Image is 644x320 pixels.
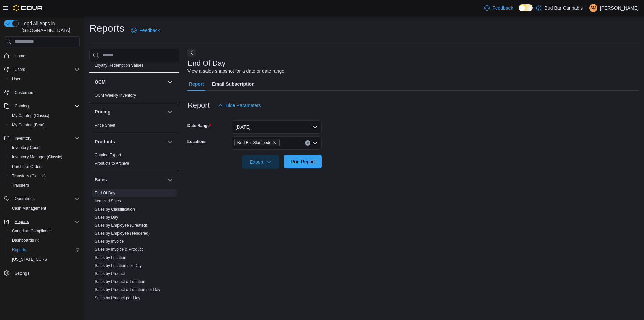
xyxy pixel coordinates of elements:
span: Loyalty Redemption Values [95,63,143,68]
span: Feedback [139,27,160,34]
span: Inventory Count [12,145,41,150]
div: Products [89,151,179,170]
span: Sales by Invoice [95,239,124,244]
span: Home [15,53,25,59]
div: Loyalty [89,53,179,72]
span: Feedback [492,5,513,11]
a: Sales by Product [95,271,125,276]
button: OCM [95,79,165,85]
h3: Sales [95,176,107,183]
span: Purchase Orders [9,163,80,171]
a: Feedback [128,24,162,37]
a: Sales by Product & Location [95,279,145,284]
span: Home [12,52,80,60]
span: My Catalog (Classic) [9,111,80,120]
button: Transfers (Classic) [7,171,83,181]
a: Canadian Compliance [9,227,54,235]
span: Purchase Orders [12,164,43,169]
a: Cash Management [9,204,49,212]
button: Inventory [12,134,34,142]
span: Dashboards [9,236,80,244]
a: Catalog Export [95,153,121,157]
a: My Catalog (Beta) [9,121,47,129]
span: Inventory [12,134,80,142]
span: End Of Day [95,190,115,196]
button: OCM [166,78,174,86]
button: Products [95,138,165,145]
span: Sales by Invoice & Product [95,247,143,252]
button: Catalog [12,102,31,110]
p: Bud Bar Cannabis [545,4,583,12]
span: Catalog [15,103,29,109]
button: My Catalog (Beta) [7,120,83,130]
button: Hide Parameters [215,99,264,112]
button: Cash Management [7,203,83,213]
span: Washington CCRS [9,255,80,263]
input: Dark Mode [519,4,533,11]
span: Users [9,75,80,83]
button: Pricing [166,108,174,116]
span: Sales by Location [95,255,126,260]
span: Users [12,76,22,82]
button: Run Report [284,155,322,168]
a: Sales by Product per Day [95,295,140,300]
p: | [585,4,587,12]
span: Operations [15,196,35,201]
span: Hide Parameters [226,102,261,109]
a: Sales by Day [95,215,118,220]
button: Operations [1,194,83,203]
button: Products [166,138,174,146]
a: Loyalty Redemption Values [95,63,143,68]
a: [US_STATE] CCRS [9,255,50,263]
span: Cash Management [12,205,46,211]
button: Users [12,65,28,74]
span: Inventory Manager (Classic) [9,153,80,161]
button: Transfers [7,181,83,190]
a: Sales by Employee (Created) [95,223,147,228]
div: View a sales snapshot for a date or date range. [187,67,286,75]
img: Cova [13,5,43,11]
span: Inventory Manager (Classic) [12,154,62,160]
a: Transfers [9,181,32,189]
a: OCM Weekly Inventory [95,93,136,98]
button: Reports [12,218,32,226]
span: Transfers [9,181,80,189]
span: Inventory Count [9,144,80,152]
span: Sales by Day [95,215,118,220]
span: Transfers (Classic) [12,173,46,179]
a: Purchase Orders [9,163,45,171]
h1: Reports [89,21,124,35]
a: Settings [12,269,32,277]
button: Sales [95,176,165,183]
h3: Products [95,138,115,145]
button: Clear input [305,140,310,146]
div: Sales [89,189,179,305]
button: Sales [166,176,174,184]
div: Pricing [89,121,179,132]
a: Itemized Sales [95,199,121,203]
button: Purchase Orders [7,162,83,171]
button: Pricing [95,108,165,115]
span: Users [12,65,80,74]
a: Products to Archive [95,161,129,166]
a: Feedback [482,1,516,15]
button: Canadian Compliance [7,226,83,236]
span: Run Report [291,158,315,165]
span: Bud Bar Stampede [234,139,280,146]
span: Customers [15,90,34,95]
span: Products to Archive [95,161,129,166]
span: Operations [12,195,80,203]
button: Inventory Count [7,143,83,152]
span: Users [15,67,25,72]
span: My Catalog (Beta) [9,121,80,129]
a: Sales by Location per Day [95,263,142,268]
span: Canadian Compliance [9,227,80,235]
span: Cash Management [9,204,80,212]
a: Reports [9,246,29,254]
a: Transfers (Classic) [9,172,48,180]
button: Inventory [1,134,83,143]
button: Customers [1,88,83,97]
span: Reports [12,247,26,253]
span: Export [246,155,275,169]
a: Dashboards [9,236,42,244]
